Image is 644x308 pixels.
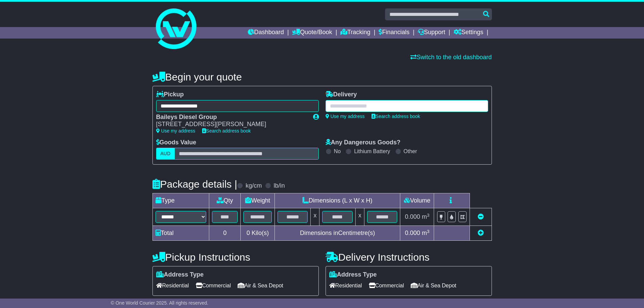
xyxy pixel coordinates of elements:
td: Type [152,193,209,208]
span: Air & Sea Depot [238,280,283,291]
span: Residential [156,280,189,291]
span: m [422,213,430,220]
sup: 3 [427,229,430,234]
label: Lithium Battery [354,148,390,155]
h4: Delivery Instructions [326,252,492,263]
span: Residential [329,280,362,291]
span: Commercial [196,280,231,291]
label: Pickup [156,91,184,98]
span: 0 [246,230,250,236]
div: Baileys Diesel Group [156,114,306,121]
span: m [422,230,430,236]
td: Weight [241,193,275,208]
td: Kilo(s) [241,226,275,241]
td: 0 [209,226,241,241]
a: Search address book [202,128,251,134]
td: Volume [400,193,434,208]
td: x [355,208,364,226]
a: Financials [379,27,409,39]
h4: Begin your quote [152,71,492,82]
td: x [311,208,319,226]
label: Any Dangerous Goods? [326,139,401,146]
span: Air & Sea Depot [411,280,456,291]
h4: Package details | [152,179,237,190]
span: 0.000 [405,213,420,220]
div: [STREET_ADDRESS][PERSON_NAME] [156,121,306,128]
span: Commercial [369,280,404,291]
a: Dashboard [248,27,284,39]
a: Settings [454,27,483,39]
label: Address Type [156,271,204,279]
a: Remove this item [478,213,484,220]
span: © One World Courier 2025. All rights reserved. [111,300,209,306]
sup: 3 [427,213,430,218]
a: Use my address [326,114,365,119]
a: Support [418,27,445,39]
a: Quote/Book [292,27,332,39]
a: Tracking [340,27,370,39]
a: Add new item [478,230,484,236]
td: Dimensions in Centimetre(s) [275,226,400,241]
td: Total [152,226,209,241]
a: Use my address [156,128,195,134]
label: Address Type [329,271,377,279]
a: Switch to the old dashboard [410,54,492,61]
a: Search address book [372,114,420,119]
label: No [334,148,341,155]
span: 0.000 [405,230,420,236]
td: Dimensions (L x W x H) [275,193,400,208]
td: Qty [209,193,241,208]
h4: Pickup Instructions [152,252,319,263]
label: AUD [156,148,175,160]
label: kg/cm [245,182,262,190]
label: Other [404,148,417,155]
label: Goods Value [156,139,196,146]
label: Delivery [326,91,357,98]
label: lb/in [273,182,285,190]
